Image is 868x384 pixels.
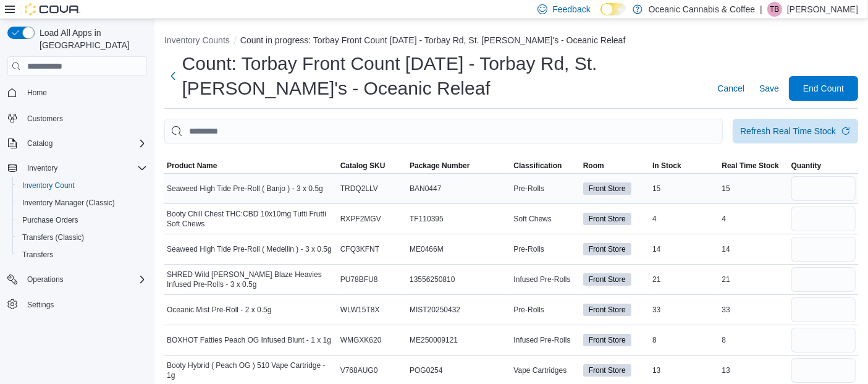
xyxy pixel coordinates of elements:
[407,242,511,257] div: ME0466M
[791,161,822,171] span: Quantity
[600,15,601,16] span: Dark Mode
[22,161,62,176] button: Inventory
[650,211,719,226] div: 4
[27,88,47,98] span: Home
[22,85,52,100] a: Home
[22,136,57,151] button: Catalog
[25,3,80,15] img: Cova
[340,335,382,345] span: WMGXK620
[770,2,779,17] span: TB
[583,243,631,255] span: Front Store
[17,195,120,210] a: Inventory Manager (Classic)
[407,302,511,317] div: MIST20250432
[754,76,784,101] button: Save
[652,161,681,171] span: In Stock
[513,184,544,194] span: Pre-Rolls
[513,275,570,284] span: Infused Pre-Rolls
[649,2,756,17] p: Oceanic Cannabis & Coffee
[17,230,89,245] a: Transfers (Classic)
[722,161,778,171] span: Real Time Stock
[589,244,626,255] span: Front Store
[22,161,147,176] span: Inventory
[733,119,858,143] button: Refresh Real Time Stock
[22,272,69,287] button: Operations
[583,304,631,316] span: Front Store
[410,161,470,171] span: Package Number
[167,270,335,289] span: SHRED Wild [PERSON_NAME] Blaze Heavies Infused Pre-Rolls - 3 x 0.5g
[803,82,844,95] span: End Count
[17,195,147,210] span: Inventory Manager (Classic)
[22,297,59,312] a: Settings
[22,85,147,100] span: Home
[589,183,626,194] span: Front Store
[650,158,719,173] button: In Stock
[167,161,217,171] span: Product Name
[650,363,719,378] div: 13
[513,365,567,375] span: Vape Cartridges
[164,34,858,49] nav: An example of EuiBreadcrumbs
[2,109,152,127] button: Customers
[17,213,83,228] a: Purchase Orders
[717,82,744,95] span: Cancel
[167,244,332,254] span: Seaweed High Tide Pre-Roll ( Medellin ) - 3 x 0.5g
[22,297,147,312] span: Settings
[650,272,719,287] div: 21
[407,363,511,378] div: POG0254
[17,178,147,193] span: Inventory Count
[719,181,788,196] div: 15
[22,233,84,242] span: Transfers (Classic)
[759,82,779,95] span: Save
[583,334,631,346] span: Front Store
[27,300,54,310] span: Settings
[583,273,631,286] span: Front Store
[600,3,626,16] input: Dark Mode
[760,2,762,17] p: |
[338,158,407,173] button: Catalog SKU
[583,364,631,377] span: Front Store
[240,35,626,45] button: Count in progress: Torbay Front Count [DATE] - Torbay Rd, St. [PERSON_NAME]'s - Oceanic Releaf
[12,211,152,229] button: Purchase Orders
[340,214,381,224] span: RXPF2MGV
[650,242,719,257] div: 14
[552,3,590,15] span: Feedback
[22,110,147,126] span: Customers
[35,27,147,51] span: Load All Apps in [GEOGRAPHIC_DATA]
[719,242,788,257] div: 14
[167,209,335,229] span: Booty Chill Chest THC:CBD 10x10mg Tutti Frutti Soft Chews
[2,296,152,314] button: Settings
[27,114,63,124] span: Customers
[17,213,147,228] span: Purchase Orders
[589,213,626,224] span: Front Store
[2,135,152,152] button: Catalog
[589,365,626,376] span: Front Store
[22,215,78,225] span: Purchase Orders
[27,139,53,148] span: Catalog
[583,182,631,195] span: Front Store
[2,160,152,177] button: Inventory
[340,161,386,171] span: Catalog SKU
[167,305,271,315] span: Oceanic Mist Pre-Roll - 2 x 0.5g
[650,333,719,348] div: 8
[511,158,580,173] button: Classification
[407,181,511,196] div: BAN0447
[22,136,147,151] span: Catalog
[2,83,152,101] button: Home
[712,76,749,101] button: Cancel
[22,250,53,260] span: Transfers
[513,161,562,171] span: Classification
[27,275,64,284] span: Operations
[719,333,788,348] div: 8
[407,158,511,173] button: Package Number
[583,161,604,171] span: Room
[164,119,723,143] input: This is a search bar. After typing your query, hit enter to filter the results lower in the page.
[589,274,626,285] span: Front Store
[164,158,338,173] button: Product Name
[719,363,788,378] div: 13
[12,246,152,263] button: Transfers
[719,158,788,173] button: Real Time Stock
[650,181,719,196] div: 15
[340,244,379,254] span: CFQ3KFNT
[650,302,719,317] div: 33
[340,275,378,284] span: PU78BFU8
[27,163,57,173] span: Inventory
